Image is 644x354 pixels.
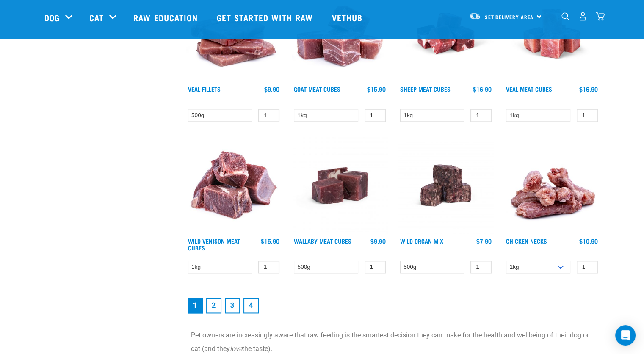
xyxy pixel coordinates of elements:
[365,109,386,122] input: 1
[476,238,492,244] div: $7.90
[208,0,323,34] a: Get started with Raw
[243,298,259,313] a: Goto page 4
[125,0,208,34] a: Raw Education
[206,298,221,313] a: Goto page 2
[615,325,636,346] div: Open Intercom Messenger
[579,238,598,244] div: $10.90
[400,87,451,90] a: Sheep Meat Cubes
[264,86,279,93] div: $9.90
[188,298,203,313] a: Page 1
[400,239,443,242] a: Wild Organ Mix
[473,86,492,93] div: $16.90
[225,298,240,313] a: Goto page 3
[261,238,279,244] div: $15.90
[577,109,598,122] input: 1
[186,296,600,315] nav: pagination
[367,86,386,93] div: $15.90
[485,16,534,19] span: Set Delivery Area
[469,12,481,20] img: van-moving.png
[294,239,351,242] a: Wallaby Meat Cubes
[596,12,605,21] img: home-icon@2x.png
[579,86,598,93] div: $16.90
[577,261,598,274] input: 1
[292,137,388,233] img: Wallaby Meat Cubes
[294,87,340,90] a: Goat Meat Cubes
[504,137,600,233] img: Pile Of Chicken Necks For Pets
[561,12,569,20] img: home-icon-1@2x.png
[398,137,494,233] img: Wild Organ Mix
[188,239,240,249] a: Wild Venison Meat Cubes
[506,239,547,242] a: Chicken Necks
[89,11,104,24] a: Cat
[470,261,492,274] input: 1
[323,0,373,34] a: Vethub
[258,109,279,122] input: 1
[258,261,279,274] input: 1
[365,261,386,274] input: 1
[44,11,60,24] a: Dog
[230,345,242,353] em: love
[506,87,552,90] a: Veal Meat Cubes
[188,87,221,90] a: Veal Fillets
[186,137,282,233] img: 1181 Wild Venison Meat Cubes Boneless 01
[470,109,492,122] input: 1
[370,238,386,244] div: $9.90
[578,12,587,21] img: user.png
